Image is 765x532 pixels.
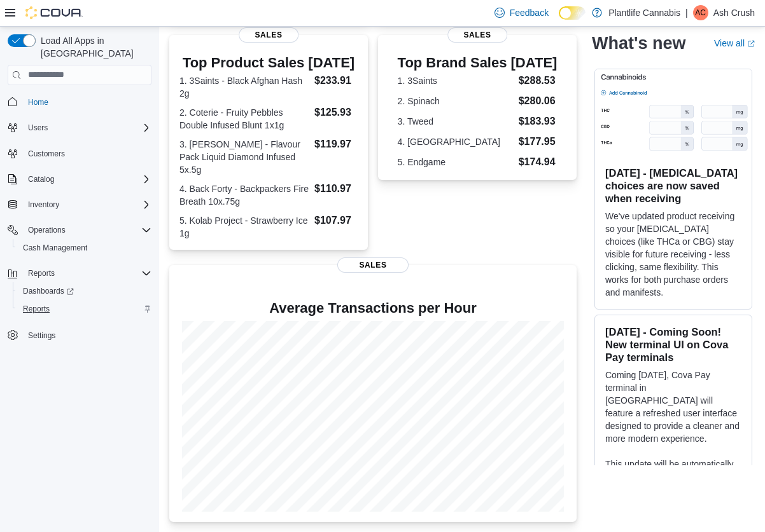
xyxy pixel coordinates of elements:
[18,240,92,256] a: Cash Management
[685,5,688,20] p: |
[28,149,65,159] span: Customers
[519,134,558,149] dd: $177.95
[519,114,558,129] dd: $183.93
[18,301,55,317] a: Reports
[23,197,151,212] span: Inventory
[608,5,680,20] p: Plantlife Cannabis
[747,40,755,48] svg: External link
[13,300,157,318] button: Reports
[23,266,60,281] button: Reports
[447,27,507,43] span: Sales
[398,156,514,168] dt: 5. Endgame
[239,27,298,43] span: Sales
[23,120,53,135] button: Users
[398,95,514,107] dt: 2. Spinach
[13,239,157,257] button: Cash Management
[693,5,708,20] div: Ash Crush
[28,174,54,184] span: Catalog
[3,119,157,137] button: Users
[23,146,151,161] span: Customers
[23,222,151,238] span: Operations
[23,266,151,281] span: Reports
[28,200,59,210] span: Inventory
[605,210,741,299] p: We've updated product receiving so your [MEDICAL_DATA] choices (like THCa or CBG) stay visible fo...
[3,264,157,282] button: Reports
[179,301,566,316] h4: Average Transactions per Hour
[179,214,309,240] dt: 5. Kolab Project - Strawberry Ice 1g
[3,196,157,214] button: Inventory
[18,240,151,256] span: Cash Management
[18,283,79,299] a: Dashboards
[3,221,157,239] button: Operations
[695,5,706,20] span: AC
[28,123,48,133] span: Users
[519,73,558,88] dd: $288.53
[337,257,409,273] span: Sales
[28,225,66,235] span: Operations
[25,6,83,19] img: Cova
[314,181,358,196] dd: $110.97
[23,197,64,212] button: Inventory
[519,154,558,170] dd: $174.94
[23,286,74,296] span: Dashboards
[605,167,741,205] h3: [DATE] - [MEDICAL_DATA] choices are now saved when receiving
[559,20,559,20] span: Dark Mode
[398,135,514,148] dt: 4. [GEOGRAPHIC_DATA]
[605,369,741,445] p: Coming [DATE], Cova Pay terminal in [GEOGRAPHIC_DATA] will feature a refreshed user interface des...
[179,138,309,176] dt: 3. [PERSON_NAME] - Flavour Pack Liquid Diamond Infused 5x.5g
[8,88,151,378] nav: Complex example
[179,74,309,100] dt: 1. 3Saints - Black Afghan Hash 2g
[18,301,151,317] span: Reports
[398,55,558,71] h3: Top Brand Sales [DATE]
[23,327,151,343] span: Settings
[23,222,71,238] button: Operations
[23,172,151,187] span: Catalog
[713,5,755,20] p: Ash Crush
[314,105,358,120] dd: $125.93
[314,73,358,88] dd: $233.91
[179,55,358,71] h3: Top Product Sales [DATE]
[23,120,151,135] span: Users
[23,328,60,343] a: Settings
[3,325,157,344] button: Settings
[23,146,70,161] a: Customers
[559,6,586,20] input: Dark Mode
[179,106,309,132] dt: 2. Coterie - Fruity Pebbles Double Infused Blunt 1x1g
[398,115,514,128] dt: 3. Tweed
[23,304,50,314] span: Reports
[23,172,59,187] button: Catalog
[23,94,151,110] span: Home
[23,243,87,253] span: Cash Management
[3,170,157,188] button: Catalog
[314,137,358,152] dd: $119.97
[23,95,53,110] a: Home
[398,74,514,87] dt: 1. 3Saints
[28,268,55,278] span: Reports
[179,182,309,208] dt: 4. Back Forty - Backpackers Fire Breath 10x.75g
[28,331,55,341] span: Settings
[592,33,685,53] h2: What's new
[510,6,549,19] span: Feedback
[519,93,558,109] dd: $280.06
[714,38,755,48] a: View allExternal link
[3,144,157,163] button: Customers
[28,97,48,107] span: Home
[314,213,358,228] dd: $107.97
[18,283,151,299] span: Dashboards
[3,93,157,111] button: Home
[13,282,157,300] a: Dashboards
[605,325,741,364] h3: [DATE] - Coming Soon! New terminal UI on Cova Pay terminals
[36,34,151,60] span: Load All Apps in [GEOGRAPHIC_DATA]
